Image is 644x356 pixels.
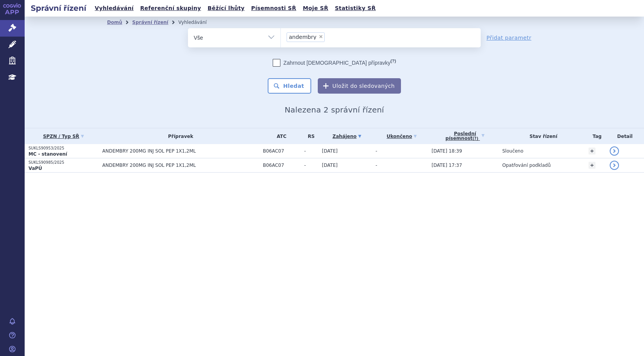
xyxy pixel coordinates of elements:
[606,128,644,144] th: Detail
[29,131,98,142] a: SPZN / Typ SŘ
[132,20,168,25] a: Správní řízení
[486,34,532,42] a: Přidat parametr
[138,3,203,13] a: Referenční skupiny
[322,131,372,142] a: Zahájeno
[300,128,318,144] th: RS
[29,146,98,151] p: SUKLS90953/2025
[589,162,595,169] a: +
[610,146,619,156] a: detail
[263,163,300,168] span: B06AC07
[25,3,92,13] h2: Správní řízení
[432,128,498,144] a: Poslednípísemnost(?)
[498,128,585,144] th: Stav řízení
[610,161,619,170] a: detail
[473,136,478,141] abbr: (?)
[263,148,300,154] span: B06AC07
[318,78,401,94] button: Uložit do sledovaných
[304,163,318,168] span: -
[376,163,377,168] span: -
[98,128,259,144] th: Přípravek
[102,148,259,154] span: ANDEMBRY 200MG INJ SOL PEP 1X1,2ML
[300,3,330,13] a: Moje SŘ
[585,128,606,144] th: Tag
[289,34,317,40] span: andembry
[273,59,396,67] label: Zahrnout [DEMOGRAPHIC_DATA] přípravky
[29,160,98,165] p: SUKLS90985/2025
[249,3,299,13] a: Písemnosti SŘ
[92,3,136,13] a: Vyhledávání
[205,3,247,13] a: Běžící lhůty
[285,105,384,114] span: Nalezena 2 správní řízení
[107,20,122,25] a: Domů
[29,151,67,157] strong: MC - stanovení
[502,163,551,168] span: Opatřování podkladů
[259,128,300,144] th: ATC
[268,78,311,94] button: Hledat
[322,163,338,168] span: [DATE]
[29,166,42,171] strong: VaPÚ
[178,17,217,28] li: Vyhledávání
[432,163,462,168] span: [DATE] 17:37
[319,34,323,39] span: ×
[432,148,462,154] span: [DATE] 18:39
[327,32,331,42] input: andembry
[589,148,595,154] a: +
[502,148,523,154] span: Sloučeno
[391,59,396,64] abbr: (?)
[304,148,318,154] span: -
[376,131,428,142] a: Ukončeno
[322,148,338,154] span: [DATE]
[332,3,378,13] a: Statistiky SŘ
[102,163,259,168] span: ANDEMBRY 200MG INJ SOL PEP 1X1,2ML
[376,148,377,154] span: -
